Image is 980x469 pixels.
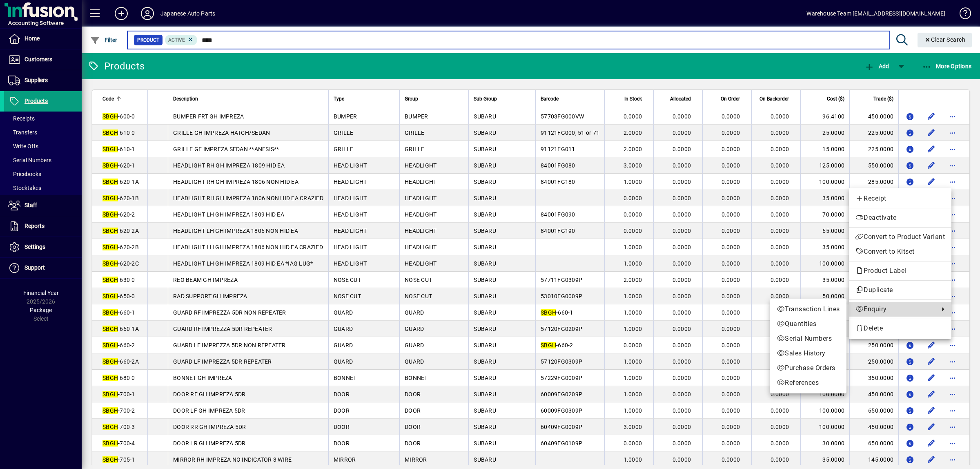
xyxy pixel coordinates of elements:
span: Deactivate [855,213,945,223]
span: References [777,378,840,388]
span: Purchase Orders [777,363,840,373]
span: Convert to Product Variant [855,232,945,242]
span: Serial Numbers [777,334,840,344]
span: Product Label [855,267,911,275]
span: Duplicate [855,285,945,295]
button: Deactivate product [849,210,951,225]
span: Convert to Kitset [855,247,945,257]
span: Delete [855,324,945,333]
span: Enquiry [855,304,935,314]
span: Transaction Lines [777,304,840,314]
span: Sales History [777,348,840,358]
span: Quantities [777,319,840,329]
span: Receipt [855,194,945,203]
